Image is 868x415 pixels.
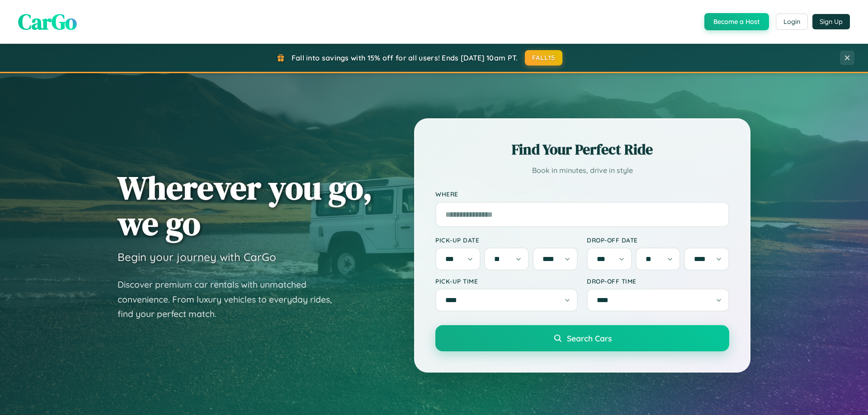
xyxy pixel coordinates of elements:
span: Fall into savings with 15% off for all users! Ends [DATE] 10am PT. [292,53,518,62]
p: Book in minutes, drive in style [435,164,729,177]
h1: Wherever you go, we go [118,170,373,241]
p: Discover premium car rentals with unmatched convenience. From luxury vehicles to everyday rides, ... [118,277,344,322]
button: Become a Host [704,13,769,30]
label: Drop-off Time [587,277,729,285]
h3: Begin your journey with CarGo [118,250,276,264]
button: Sign Up [812,14,850,29]
button: Search Cars [435,325,729,351]
label: Drop-off Date [587,236,729,244]
span: CarGo [18,7,77,37]
h2: Find Your Perfect Ride [435,140,729,159]
label: Pick-up Time [435,277,578,285]
button: Login [776,14,808,30]
label: Pick-up Date [435,236,578,244]
label: Where [435,191,729,198]
button: FALL15 [525,50,563,65]
span: Search Cars [567,333,612,343]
